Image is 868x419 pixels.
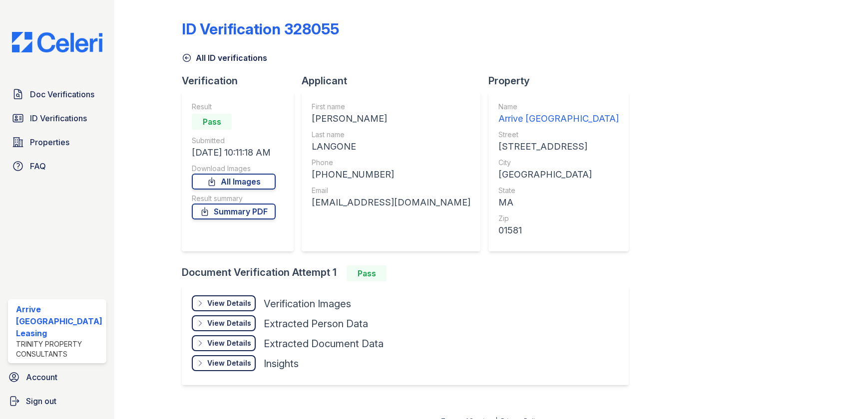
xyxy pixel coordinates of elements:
[498,223,619,237] div: 01581
[312,140,470,154] div: LANGONE
[498,140,619,154] div: [STREET_ADDRESS]
[26,395,56,407] span: Sign out
[312,196,470,209] div: [EMAIL_ADDRESS][DOMAIN_NAME]
[498,102,619,112] div: Name
[8,132,106,152] a: Properties
[192,194,276,204] div: Result summary
[347,265,387,281] div: Pass
[4,367,110,387] a: Account
[192,114,232,130] div: Pass
[192,204,276,219] a: Summary PDF
[30,160,46,172] span: FAQ
[182,74,302,88] div: Verification
[264,357,299,371] div: Insights
[8,156,106,176] a: FAQ
[8,84,106,104] a: Doc Verifications
[16,339,102,359] div: Trinity Property Consultants
[192,146,276,160] div: [DATE] 10:11:18 AM
[182,20,339,38] div: ID Verification 328055
[26,371,57,383] span: Account
[16,303,102,339] div: Arrive [GEOGRAPHIC_DATA] Leasing
[30,136,69,148] span: Properties
[312,112,470,126] div: [PERSON_NAME]
[498,186,619,196] div: State
[312,130,470,140] div: Last name
[264,317,368,331] div: Extracted Person Data
[312,102,470,112] div: First name
[4,391,110,411] a: Sign out
[207,318,251,328] div: View Details
[192,102,276,112] div: Result
[498,196,619,209] div: MA
[207,338,251,348] div: View Details
[498,112,619,126] div: Arrive [GEOGRAPHIC_DATA]
[264,337,384,351] div: Extracted Document Data
[302,74,488,88] div: Applicant
[30,112,87,124] span: ID Verifications
[192,174,276,190] a: All Images
[312,186,470,196] div: Email
[8,108,106,128] a: ID Verifications
[182,52,267,64] a: All ID verifications
[312,168,470,182] div: [PHONE_NUMBER]
[30,88,94,100] span: Doc Verifications
[312,158,470,168] div: Phone
[498,158,619,168] div: City
[207,358,251,368] div: View Details
[498,102,619,126] a: Name Arrive [GEOGRAPHIC_DATA]
[498,168,619,182] div: [GEOGRAPHIC_DATA]
[192,136,276,146] div: Submitted
[498,130,619,140] div: Street
[207,298,251,308] div: View Details
[4,32,110,52] img: CE_Logo_Blue-a8612792a0a2168367f1c8372b55b34899dd931a85d93a1a3d3e32e68fde9ad4.png
[498,213,619,223] div: Zip
[192,164,276,174] div: Download Images
[264,297,351,311] div: Verification Images
[488,74,637,88] div: Property
[182,265,637,281] div: Document Verification Attempt 1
